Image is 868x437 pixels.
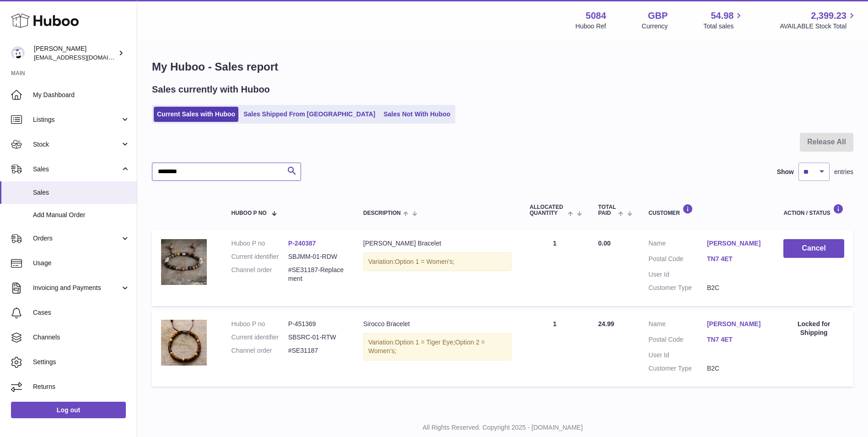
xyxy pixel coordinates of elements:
[288,266,345,283] dd: #SE31187-Replacement
[521,311,589,387] td: 1
[598,320,614,328] span: 24.99
[152,83,270,96] h2: Sales currently with Huboo
[33,115,120,124] span: Listings
[648,284,707,292] dt: Customer Type
[648,351,707,360] dt: User Id
[232,320,288,328] dt: Huboo P no
[783,204,844,216] div: Action / Status
[711,10,733,22] span: 54.98
[288,252,345,261] dd: SBJMM-01-RDW
[598,240,610,247] span: 0.00
[33,333,130,342] span: Channels
[33,308,130,317] span: Cases
[33,358,130,366] span: Settings
[232,346,288,355] dt: Channel order
[783,239,844,258] button: Cancel
[33,234,120,243] span: Orders
[576,22,606,31] div: Huboo Ref
[288,320,345,328] dd: P-451369
[152,60,853,74] h1: My Huboo - Sales report
[363,320,512,328] div: Sirocco Bracelet
[232,252,288,261] dt: Current identifier
[232,333,288,342] dt: Current identifier
[33,140,120,149] span: Stock
[145,423,861,432] p: All Rights Reserved. Copyright 2025 - [DOMAIN_NAME]
[380,107,453,122] a: Sales Not With Huboo
[703,22,744,31] span: Total sales
[707,284,766,292] dd: B2C
[363,239,512,248] div: [PERSON_NAME] Bracelet
[707,364,766,373] dd: B2C
[11,46,25,60] img: internalAdmin-5084@internal.huboo.com
[648,270,707,279] dt: User Id
[780,22,857,31] span: AVAILABLE Stock Total
[648,239,707,250] dt: Name
[707,255,766,263] a: TN7 4ET
[154,107,238,122] a: Current Sales with Huboo
[811,10,846,22] span: 2,399.23
[703,10,744,31] a: 54.98 Total sales
[33,211,130,219] span: Add Manual Order
[288,346,345,355] dd: #SE31187
[33,382,130,391] span: Returns
[240,107,378,122] a: Sales Shipped From [GEOGRAPHIC_DATA]
[642,22,668,31] div: Currency
[33,91,130,99] span: My Dashboard
[363,333,512,361] div: Variation:
[648,335,707,346] dt: Postal Code
[33,165,120,174] span: Sales
[33,284,120,292] span: Invoicing and Payments
[34,44,116,62] div: [PERSON_NAME]
[707,320,766,328] a: [PERSON_NAME]
[834,168,853,176] span: entries
[648,204,765,216] div: Customer
[34,54,135,61] span: [EMAIL_ADDRESS][DOMAIN_NAME]
[363,210,401,216] span: Description
[598,204,616,216] span: Total paid
[288,333,345,342] dd: SBSRC-01-RTW
[33,259,130,268] span: Usage
[780,10,857,31] a: 2,399.23 AVAILABLE Stock Total
[368,339,485,355] span: Option 2 = Women's;
[232,210,267,216] span: Huboo P no
[707,335,766,344] a: TN7 4ET
[530,204,566,216] span: ALLOCATED Quantity
[648,255,707,266] dt: Postal Code
[521,230,589,306] td: 1
[11,402,126,418] a: Log out
[161,320,207,366] img: Couples-Bracelet-Tiger-Eye-Imperial-Jaspers-Cord-Braided-Handmade-Friendship-Bracelets-Male-Beads...
[288,240,316,247] a: P-240387
[363,252,512,271] div: Variation:
[648,364,707,373] dt: Customer Type
[648,10,668,22] strong: GBP
[33,188,130,197] span: Sales
[777,168,794,176] label: Show
[232,239,288,248] dt: Huboo P no
[783,320,844,337] div: Locked for Shipping
[707,239,766,248] a: [PERSON_NAME]
[648,320,707,331] dt: Name
[161,239,207,285] img: product-image-1459123386.jpg
[586,10,606,22] strong: 5084
[395,258,454,265] span: Option 1 = Women's;
[395,339,455,346] span: Option 1 = Tiger Eye;
[232,266,288,283] dt: Channel order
